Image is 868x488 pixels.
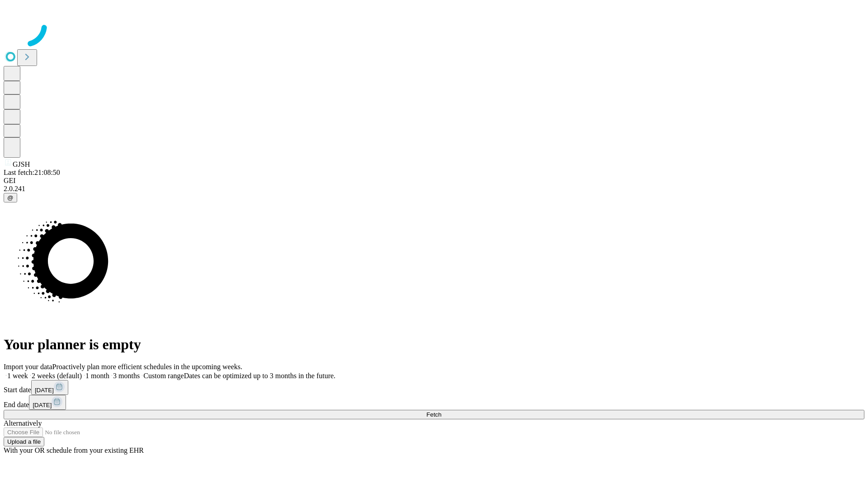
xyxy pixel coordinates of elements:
[4,169,60,176] span: Last fetch: 21:08:50
[4,419,42,427] span: Alternatively
[4,395,864,410] div: End date
[33,402,52,408] span: [DATE]
[35,387,54,394] span: [DATE]
[143,372,184,380] span: Custom range
[31,380,68,395] button: [DATE]
[4,380,864,395] div: Start date
[4,410,864,419] button: Fetch
[4,177,864,185] div: GEI
[113,372,140,380] span: 3 months
[7,372,28,380] span: 1 week
[426,411,441,418] span: Fetch
[4,193,17,202] button: @
[4,185,864,193] div: 2.0.241
[4,437,44,446] button: Upload a file
[29,395,66,410] button: [DATE]
[52,363,242,371] span: Proactively plan more efficient schedules in the upcoming weeks.
[13,160,30,168] span: GJSH
[85,372,109,380] span: 1 month
[7,194,14,201] span: @
[4,446,144,454] span: With your OR schedule from your existing EHR
[4,336,864,353] h1: Your planner is empty
[32,372,82,380] span: 2 weeks (default)
[4,363,52,371] span: Import your data
[184,372,335,380] span: Dates can be optimized up to 3 months in the future.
